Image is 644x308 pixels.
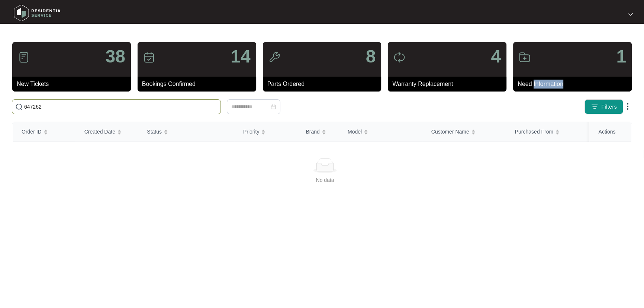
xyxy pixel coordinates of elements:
img: icon [268,51,280,63]
span: Model [348,128,362,136]
img: residentia service logo [11,2,63,24]
p: 1 [616,48,626,65]
img: dropdown arrow [623,102,632,111]
p: New Tickets [17,80,131,89]
th: Brand [297,122,338,142]
th: Order ID [13,122,75,142]
img: icon [393,51,405,63]
p: Warranty Replacement [392,80,506,89]
p: Bookings Confirmed [142,80,256,89]
span: Brand [306,128,319,136]
th: Purchased From [506,122,590,142]
span: Created Date [84,128,115,136]
span: Purchased From [515,128,553,136]
th: Actions [589,122,631,142]
img: search-icon [15,103,23,110]
p: 8 [366,48,376,65]
p: 14 [231,48,250,65]
th: Status [138,122,234,142]
p: Parts Ordered [267,80,381,89]
p: 38 [105,48,125,65]
img: dropdown arrow [628,13,633,16]
input: Search by Order Id, Assignee Name, Customer Name, Brand and Model [24,103,218,111]
span: Customer Name [431,128,469,136]
span: Priority [243,128,260,136]
th: Created Date [75,122,138,142]
span: Filters [601,103,617,111]
button: filter iconFilters [585,99,623,114]
th: Model [339,122,422,142]
div: No data [25,176,625,184]
th: Priority [234,122,297,142]
span: Status [147,128,162,136]
img: icon [18,51,30,63]
p: 4 [491,48,501,65]
img: icon [519,51,531,63]
span: Order ID [22,128,42,136]
th: Customer Name [422,122,506,142]
img: icon [143,51,155,63]
p: Need Information [518,80,632,89]
img: filter icon [591,103,598,110]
